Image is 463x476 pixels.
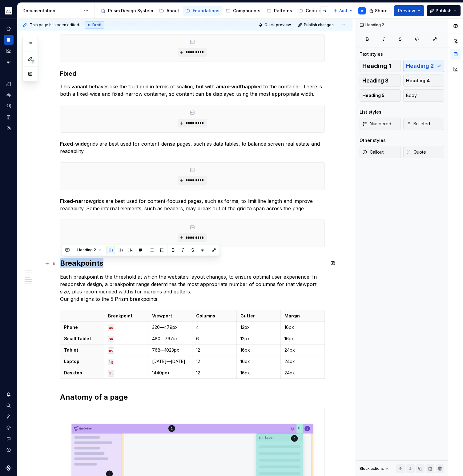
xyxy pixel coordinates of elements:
[233,8,260,14] div: Components
[403,118,445,130] button: Bulleted
[427,5,461,16] button: Publish
[375,8,388,14] span: Share
[360,146,401,158] button: Callout
[360,60,401,72] button: Heading 1
[4,57,14,67] a: Code automation
[284,336,321,342] p: 16px
[152,347,188,353] p: 768—1023px
[403,146,445,158] button: Quote
[362,78,389,84] span: Heading 3
[4,123,14,133] a: Data sources
[264,6,295,16] a: Patterns
[152,358,188,365] p: [DATE]—[DATE]
[4,24,14,34] a: Home
[284,358,321,365] p: 24px
[223,6,263,16] a: Components
[193,8,219,14] div: Foundations
[108,359,114,365] code: lg
[196,370,232,376] p: 12
[108,336,114,342] code: sm
[360,137,386,143] div: Other styles
[394,5,424,16] button: Preview
[406,121,430,127] span: Bulleted
[284,324,321,330] p: 16px
[196,324,232,330] p: 4
[306,8,323,14] div: Content
[98,5,330,17] div: Page tree
[108,370,114,377] code: xl
[5,7,12,14] img: 933d721a-f27f-49e1-b294-5bdbb476d662.png
[64,358,100,365] p: Laptop
[60,141,87,147] strong: Fixed-wide
[284,370,321,376] p: 24px
[274,8,292,14] div: Patterns
[403,75,445,87] button: Heading 4
[296,21,336,29] button: Publish changes
[257,21,294,29] button: Quick preview
[240,358,277,365] p: 16px
[4,389,14,399] button: Notifications
[108,347,114,354] code: md
[108,8,153,14] div: Prism Design System
[240,336,277,342] p: 12px
[152,324,188,330] p: 320—479px
[362,92,384,99] span: Heading 5
[60,392,325,402] h2: Anatomy of a page
[406,78,430,84] span: Heading 4
[64,324,100,330] p: Phone
[30,22,80,27] span: This page has been edited.
[98,6,155,16] a: Prism Design System
[196,358,232,365] p: 12
[362,63,391,69] span: Heading 1
[219,83,245,90] strong: max-width
[196,347,232,353] p: 12
[339,8,347,13] span: Add
[4,101,14,111] a: Assets
[361,8,363,13] div: A
[60,197,325,212] p: grids are best used for content-focused pages, such as forms, to limit line length and improve re...
[60,198,93,204] strong: Fixed-narrow
[406,149,426,155] span: Quote
[60,140,325,155] p: grids are best used for content-dense pages, such as data tables, to balance screen real estate a...
[284,347,321,353] p: 24px
[4,35,14,45] a: Documentation
[4,112,14,122] a: Storybook stories
[332,6,355,15] button: Add
[264,22,291,27] span: Quick preview
[4,46,14,56] a: Analytics
[4,423,14,433] a: Settings
[60,258,325,268] h2: Breakpoints
[6,465,12,471] svg: Supernova Logo
[284,313,300,318] strong: Margin
[4,90,14,100] div: Components
[108,313,132,318] strong: Breakpoint
[240,370,277,376] p: 16px
[360,464,389,473] div: Block actions
[22,8,81,14] div: Documentation
[167,8,179,14] div: About
[4,401,14,410] button: Search ⌘K
[398,8,415,14] span: Preview
[152,370,188,376] p: 1440px+
[436,8,452,14] span: Publish
[64,336,100,342] p: Small Tablet
[152,336,188,342] p: 480—767px
[360,89,401,102] button: Heading 5
[240,324,277,330] p: 12px
[4,412,14,422] a: Invite team
[108,325,114,331] code: xs
[64,370,100,376] p: Desktop
[4,79,14,89] a: Design tokens
[240,347,277,353] p: 16px
[296,6,325,16] a: Content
